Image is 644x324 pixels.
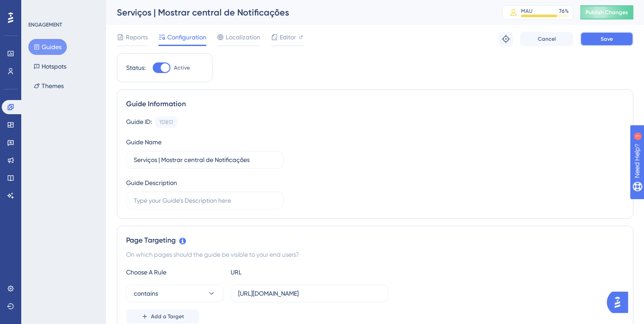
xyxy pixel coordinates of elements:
button: contains [126,285,224,302]
button: Themes [28,78,69,94]
button: Guides [28,39,67,55]
div: URL [231,267,328,278]
div: 76 % [559,8,569,15]
button: Cancel [520,32,573,46]
div: Page Targeting [126,235,624,246]
span: Editor [280,32,296,42]
span: Configuration [167,32,206,42]
button: Save [580,32,633,46]
span: Localization [226,32,260,42]
input: Type your Guide’s Description here [134,196,276,205]
div: Serviços | Mostrar central de Notificações [117,6,480,19]
button: Hotspots [28,58,72,74]
div: Choose A Rule [126,267,224,278]
div: ENGAGEMENT [28,21,62,28]
input: Type your Guide’s Name here [134,155,276,165]
div: 151851 [159,119,173,126]
iframe: UserGuiding AI Assistant Launcher [607,289,633,316]
div: Guide Name [126,137,162,147]
div: 1 [62,4,64,12]
div: Guide ID: [126,116,152,128]
span: Cancel [538,35,556,42]
span: Add a Target [151,313,184,320]
button: Add a Target [126,309,199,324]
div: Status: [126,62,146,73]
span: Reports [126,32,148,42]
div: Guide Information [126,99,624,109]
div: On which pages should the guide be visible to your end users? [126,249,624,260]
span: Active [174,64,190,71]
span: Need Help? [21,2,55,13]
span: Publish Changes [586,9,628,16]
span: Save [601,35,613,42]
button: Publish Changes [580,5,633,19]
input: yourwebsite.com/path [238,289,381,298]
div: MAU [521,8,532,15]
span: contains [134,288,158,299]
div: Guide Description [126,177,177,188]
